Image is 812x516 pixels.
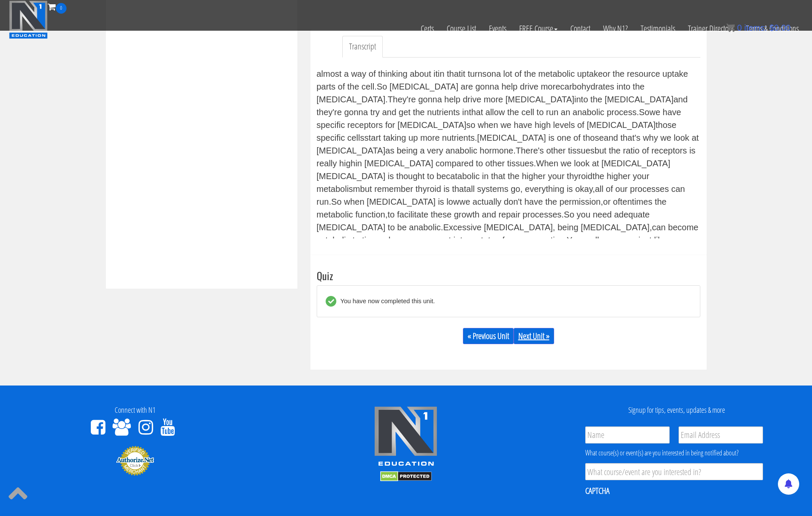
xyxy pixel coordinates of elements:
a: Why N1? [597,14,634,43]
a: Transcript [342,36,383,58]
h4: Connect with N1 [6,406,264,415]
a: Certs [414,14,440,43]
div: What course(s) or event(s) are you interested in being notified about? [585,448,763,458]
a: Terms & Conditions [740,14,805,43]
img: icon11.png [726,23,735,32]
span: $ [769,23,774,32]
h3: Quiz [317,270,700,281]
img: n1-education [9,0,48,39]
bdi: 0.00 [769,23,791,32]
div: You have now completed this unit. [336,296,435,307]
a: Next Unit » [514,328,554,344]
img: DMCA.com Protection Status [380,471,432,481]
span: items: [744,23,767,32]
a: Contact [564,14,597,43]
a: 0 items: $0.00 [726,23,791,32]
input: Name [585,426,670,444]
a: Course List [440,14,483,43]
img: Authorize.Net Merchant - Click to Verify [116,445,154,476]
a: Testimonials [634,14,682,43]
a: Trainer Directory [682,14,740,43]
a: Events [483,14,513,43]
img: n1-edu-logo [374,406,438,469]
span: 0 [56,3,66,14]
input: What course/event are you interested in? [585,463,763,480]
label: CAPTCHA [585,485,610,496]
a: FREE Course [513,14,564,43]
h4: Signup for tips, events, updates & more [548,406,806,415]
input: Email Address [679,426,763,444]
div: (tense music) and you're gonna see some repeats in terms of some of the same hormones. Again, it'... [317,68,700,238]
a: 0 [48,1,66,12]
a: « Previous Unit [463,328,514,344]
span: 0 [737,23,742,32]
